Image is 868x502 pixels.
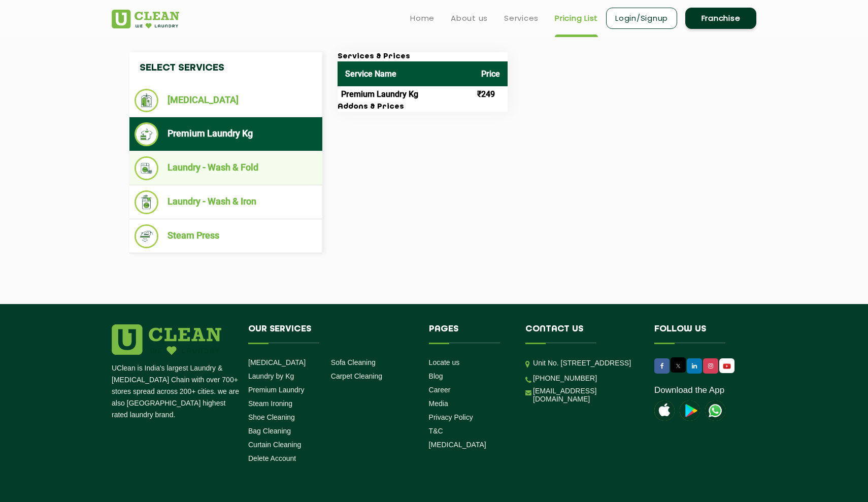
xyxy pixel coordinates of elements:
[112,324,221,355] img: logo.png
[248,413,295,421] a: Shoe Cleaning
[135,89,317,112] li: [MEDICAL_DATA]
[429,413,473,421] a: Privacy Policy
[135,190,317,214] li: Laundry - Wash & Iron
[135,89,158,112] img: Dry Cleaning
[474,86,508,103] td: ₹249
[680,400,700,421] img: playstoreicon.png
[135,122,158,146] img: Premium Laundry Kg
[474,61,508,86] th: Price
[248,386,305,394] a: Premium Laundry
[705,400,725,421] img: UClean Laundry and Dry Cleaning
[654,324,744,344] h4: Follow us
[331,372,382,380] a: Carpet Cleaning
[331,358,376,366] a: Sofa Cleaning
[248,399,292,408] a: Steam Ironing
[129,52,322,84] h4: Select Services
[135,122,317,146] li: Premium Laundry Kg
[135,224,317,248] li: Steam Press
[429,441,486,449] a: [MEDICAL_DATA]
[555,12,598,24] a: Pricing List
[135,190,158,214] img: Laundry - Wash & Iron
[533,387,639,403] a: [EMAIL_ADDRESS][DOMAIN_NAME]
[429,358,460,366] a: Locate us
[248,358,306,366] a: [MEDICAL_DATA]
[654,400,675,421] img: apple-icon.png
[112,10,179,28] img: UClean Laundry and Dry Cleaning
[248,372,294,380] a: Laundry by Kg
[685,8,756,29] a: Franchise
[248,454,296,462] a: Delete Account
[429,386,451,394] a: Career
[338,52,508,61] h3: Services & Prices
[248,441,301,449] a: Curtain Cleaning
[338,86,474,103] td: Premium Laundry Kg
[429,399,448,408] a: Media
[720,361,733,372] img: UClean Laundry and Dry Cleaning
[248,427,291,435] a: Bag Cleaning
[429,324,511,344] h4: Pages
[135,156,158,180] img: Laundry - Wash & Fold
[338,61,474,86] th: Service Name
[429,372,443,380] a: Blog
[135,156,317,180] li: Laundry - Wash & Fold
[135,224,158,248] img: Steam Press
[429,427,443,435] a: T&C
[606,8,677,29] a: Login/Signup
[338,103,508,112] h3: Addons & Prices
[504,12,539,24] a: Services
[533,374,597,382] a: [PHONE_NUMBER]
[525,324,639,344] h4: Contact us
[654,385,724,395] a: Download the App
[410,12,435,24] a: Home
[112,362,241,421] p: UClean is India's largest Laundry & [MEDICAL_DATA] Chain with over 700+ stores spread across 200+...
[451,12,488,24] a: About us
[533,357,639,369] p: Unit No. [STREET_ADDRESS]
[248,324,414,344] h4: Our Services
